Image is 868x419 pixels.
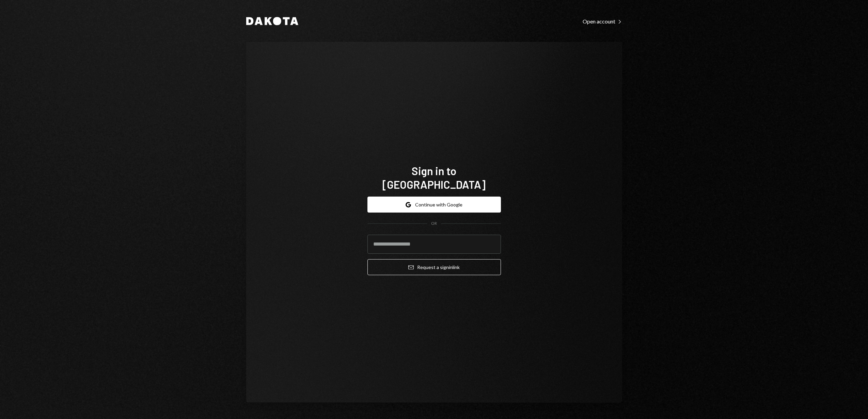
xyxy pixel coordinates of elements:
[367,259,501,275] button: Request a signinlink
[431,221,437,227] div: OR
[583,18,622,25] div: Open account
[367,197,501,213] button: Continue with Google
[367,164,501,191] h1: Sign in to [GEOGRAPHIC_DATA]
[583,17,622,25] a: Open account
